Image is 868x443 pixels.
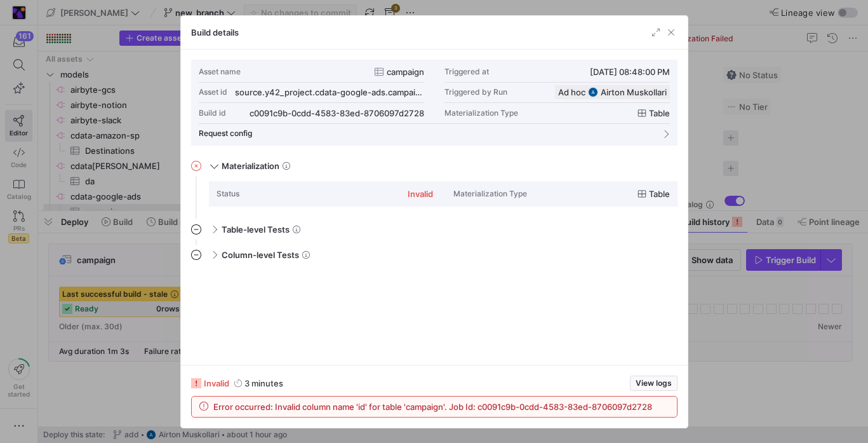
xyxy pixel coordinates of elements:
span: Materialization [222,161,279,171]
div: Materialization Type [453,189,527,198]
mat-expansion-panel-header: Request config [199,124,670,143]
span: [DATE] 08:48:00 PM [590,67,670,77]
h3: Build details [191,27,239,37]
div: invalid [408,189,433,199]
div: Triggered by Run [444,88,507,97]
span: View logs [636,379,672,388]
mat-expansion-panel-header: Materialization [191,156,678,176]
span: invalid [204,378,229,388]
span: Table-level Tests [222,224,290,235]
y42-duration: 3 minutes [244,378,283,388]
button: View logs [630,376,678,391]
mat-panel-title: Request config [199,129,655,138]
span: Error occurred: Invalid column name 'id' for table 'campaign'. Job Id: c0091c9b-0cdd-4583-83ed-87... [213,402,652,412]
mat-expansion-panel-header: Table-level Tests [191,219,678,240]
span: Materialization Type [444,109,518,118]
span: Table [649,108,670,118]
span: Column-level Tests [222,250,299,260]
mat-expansion-panel-header: Column-level Tests [191,245,678,265]
div: Materialization [191,181,678,219]
div: c0091c9b-0cdd-4583-83ed-8706097d2728 [250,108,424,118]
span: Ad hoc [558,87,585,97]
div: source.y42_project.cdata-google-ads.campaign [235,87,424,97]
span: campaign [387,67,424,77]
span: Table [649,189,670,199]
button: Ad hochttps://lh3.googleusercontent.com/a/AATXAJyyGjhbEl7Z_5IO_MZVv7Koc9S-C6PkrQR59X_w=s96-cAirto... [555,85,670,99]
img: https://lh3.googleusercontent.com/a/AATXAJyyGjhbEl7Z_5IO_MZVv7Koc9S-C6PkrQR59X_w=s96-c [588,87,598,97]
div: Triggered at [444,67,489,76]
div: Asset name [199,67,241,76]
span: Airton Muskollari [601,87,667,97]
div: Asset id [199,88,227,97]
div: Build id [199,109,226,118]
div: Status [217,189,239,198]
